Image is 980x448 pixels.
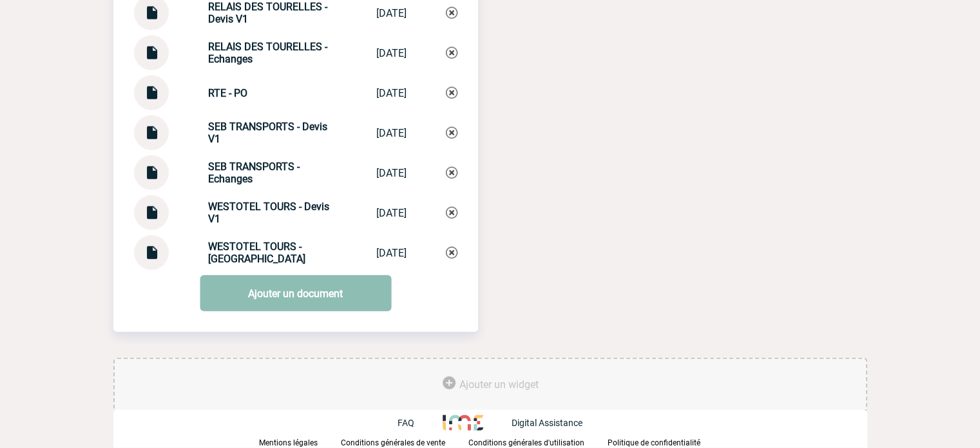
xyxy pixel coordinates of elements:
[446,87,457,99] img: Supprimer
[398,418,414,428] p: FAQ
[113,358,867,412] div: Ajouter des outils d'aide à la gestion de votre événement
[443,415,483,431] img: http://www.idealmeetingsevents.fr/
[468,438,584,447] p: Conditions générales d'utilisation
[341,438,445,447] p: Conditions générales de vente
[446,47,457,59] img: Supprimer
[376,7,407,19] div: [DATE]
[376,87,407,99] div: [DATE]
[446,167,457,179] img: Supprimer
[376,247,407,259] div: [DATE]
[446,127,457,139] img: Supprimer
[459,378,539,391] span: Ajouter un widget
[208,41,327,65] strong: RELAIS DES TOURELLES - Echanges
[446,247,457,258] img: Supprimer
[398,416,443,429] a: FAQ
[341,436,468,448] a: Conditions générales de vente
[468,436,608,448] a: Conditions générales d'utilisation
[512,418,582,428] p: Digital Assistance
[200,275,391,311] a: Ajouter un document
[608,436,721,448] a: Politique de confidentialité
[259,438,318,447] p: Mentions légales
[208,200,329,225] strong: WESTOTEL TOURS - Devis V1
[376,47,407,59] div: [DATE]
[446,7,457,19] img: Supprimer
[446,207,457,219] img: Supprimer
[208,121,327,145] strong: SEB TRANSPORTS - Devis V1
[208,1,327,25] strong: RELAIS DES TOURELLES - Devis V1
[376,167,407,179] div: [DATE]
[376,127,407,139] div: [DATE]
[259,436,341,448] a: Mentions légales
[208,240,305,265] strong: WESTOTEL TOURS - [GEOGRAPHIC_DATA]
[208,87,247,99] strong: RTE - PO
[376,207,407,219] div: [DATE]
[608,438,700,447] p: Politique de confidentialité
[208,161,300,185] strong: SEB TRANSPORTS - Echanges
